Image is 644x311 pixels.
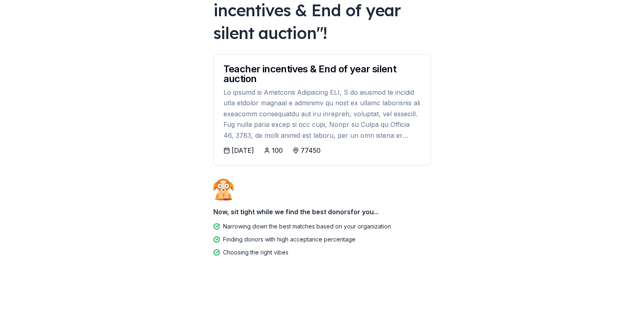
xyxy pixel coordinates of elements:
div: Teacher incentives & End of year silent auction [223,64,421,84]
div: Finding donors with high acceptance percentage [223,235,356,244]
div: [DATE] [232,146,254,155]
div: Now, sit tight while we find the best donors for you... [213,204,431,220]
div: 77450 [301,146,321,155]
div: 100 [272,146,283,155]
div: Choosing the right vibes [223,248,288,257]
img: Dog waiting patiently [213,178,234,200]
div: Lo ipsumd si Ametcons Adipiscing ELI, S do eiusmod te incidid utla etdolor magnaal e adminimv qu ... [223,87,421,141]
div: Narrowing down the best matches based on your organization [223,222,391,231]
